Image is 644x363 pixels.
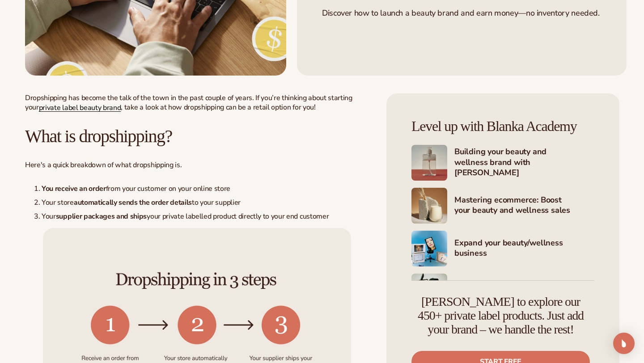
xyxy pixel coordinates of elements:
[42,184,106,194] strong: You receive an order
[411,188,594,224] a: Shopify Image 6 Mastering ecommerce: Boost your beauty and wellness sales
[25,127,369,146] h2: What is dropshipping?
[39,103,121,113] a: private label beauty brand
[322,8,602,18] p: Discover how to launch a beauty brand and earn money—no inventory needed.
[411,118,594,134] h4: Level up with Blanka Academy
[34,184,369,194] li: from your customer on your online store
[411,295,590,336] h4: [PERSON_NAME] to explore our 450+ private label products. Just add your brand – we handle the rest!
[74,198,192,207] strong: automatically sends the order details
[454,238,594,260] h4: Expand your beauty/wellness business
[454,147,594,179] h4: Building your beauty and wellness brand with [PERSON_NAME]
[34,198,369,207] li: Your store to your supplier
[411,145,447,181] img: Shopify Image 5
[411,145,594,181] a: Shopify Image 5 Building your beauty and wellness brand with [PERSON_NAME]
[411,231,447,266] img: Shopify Image 7
[34,212,369,221] li: Your your private labelled product directly to your end customer
[25,93,369,112] p: Dropshipping has become the talk of the town in the past couple of years. If you’re thinking abou...
[411,188,447,224] img: Shopify Image 6
[25,160,369,170] p: Here's a quick breakdown of what dropshipping is.
[411,274,447,309] img: Shopify Image 8
[56,211,147,221] strong: supplier packages and ships
[454,195,594,217] h4: Mastering ecommerce: Boost your beauty and wellness sales
[613,333,635,354] div: Open Intercom Messenger
[411,231,594,266] a: Shopify Image 7 Expand your beauty/wellness business
[411,274,594,309] a: Shopify Image 8 Marketing your beauty and wellness brand 101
